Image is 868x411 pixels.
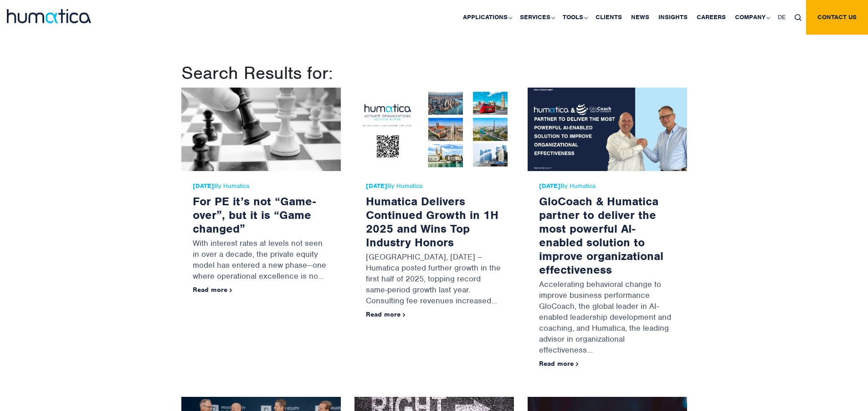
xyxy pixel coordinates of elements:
[366,310,406,318] a: Read more
[576,362,579,366] img: arrowicon
[366,182,503,190] span: By Humatica
[778,13,786,21] span: DE
[181,62,687,84] h1: Search Results for:
[366,249,503,311] p: [GEOGRAPHIC_DATA], [DATE] – Humatica posted further growth in the first half of 2025, topping rec...
[354,88,514,171] img: Humatica Delivers Continued Growth in 1H 2025 and Wins Top Industry Honors
[7,9,91,23] img: logo
[193,194,316,236] a: For PE it’s not “Game-over”, but it is “Game changed”
[193,182,329,190] span: By Humatica
[539,182,676,190] span: By Humatica
[403,313,406,317] img: arrowicon
[366,182,387,190] strong: [DATE]
[795,14,801,21] img: search_icon
[528,88,687,171] img: GloCoach & Humatica partner to deliver the most powerful AI-enabled solution to improve organizat...
[539,182,560,190] strong: [DATE]
[539,359,579,368] a: Read more
[366,194,498,250] a: Humatica Delivers Continued Growth in 1H 2025 and Wins Top Industry Honors
[193,182,214,190] strong: [DATE]
[230,288,232,292] img: arrowicon
[539,276,676,360] p: Accelerating behavioral change to improve business performance GloCoach, the global leader in AI-...
[193,235,329,286] p: With interest rates at levels not seen in over a decade, the private equity model has entered a n...
[181,88,341,171] img: For PE it’s not “Game-over”, but it is “Game changed”
[193,286,232,294] a: Read more
[539,194,663,277] a: GloCoach & Humatica partner to deliver the most powerful AI-enabled solution to improve organizat...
